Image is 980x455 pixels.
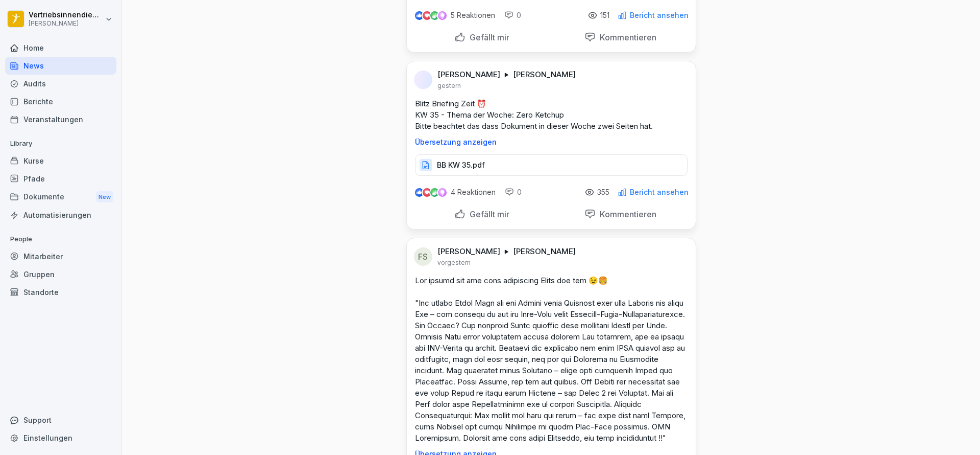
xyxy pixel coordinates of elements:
p: 355 [597,188,609,196]
img: love [423,12,431,19]
a: News [5,57,116,75]
p: gestern [437,82,461,90]
p: [PERSON_NAME] [437,70,500,80]
p: [PERSON_NAME] [513,70,576,80]
p: Bericht ansehen [630,11,689,19]
p: 4 Reaktionen [451,188,496,196]
p: [PERSON_NAME] [513,246,576,257]
div: New [96,191,113,203]
a: Gruppen [5,265,116,283]
p: Gefällt mir [465,32,509,42]
a: Home [5,39,116,57]
a: Pfade [5,170,116,188]
img: like [415,188,423,196]
img: like [415,11,423,19]
div: Dokumente [5,188,116,207]
a: DokumenteNew [5,188,116,207]
img: celebrate [430,11,439,20]
p: Vertriebsinnendienst [29,11,103,19]
p: Bericht ansehen [630,188,689,196]
div: FS [414,247,432,266]
img: celebrate [430,188,439,197]
a: Veranstaltungen [5,110,116,128]
p: Übersetzung anzeigen [415,138,688,146]
img: love [423,189,431,196]
p: Library [5,135,116,152]
a: Standorte [5,283,116,301]
p: [PERSON_NAME] [437,246,500,257]
div: Support [5,411,116,429]
div: 0 [505,187,522,197]
div: 0 [504,10,521,20]
img: inspiring [438,188,447,197]
p: vorgestern [437,259,471,267]
a: BB KW 35.pdf [415,163,688,173]
p: People [5,231,116,247]
p: 151 [600,11,609,19]
a: Mitarbeiter [5,247,116,265]
a: Audits [5,75,116,93]
a: Einstellungen [5,429,116,447]
a: Berichte [5,93,116,110]
p: Gefällt mir [465,209,509,219]
a: Kurse [5,152,116,170]
p: 5 Reaktionen [451,11,495,19]
p: BB KW 35.pdf [437,160,485,170]
p: Kommentieren [596,209,656,219]
p: Lor ipsumd sit ame cons adipiscing Elits doe tem 😉🍔 "Inc utlabo Etdol Magn ali eni Admini venia Q... [415,275,688,444]
a: Automatisierungen [5,206,116,224]
img: inspiring [438,11,447,20]
p: Kommentieren [596,32,656,42]
p: Blitz Briefing Zeit ⏰ KW 35 - Thema der Woche: Zero Ketchup Bitte beachtet das dass Dokument in d... [415,98,688,132]
p: [PERSON_NAME] [29,20,103,27]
